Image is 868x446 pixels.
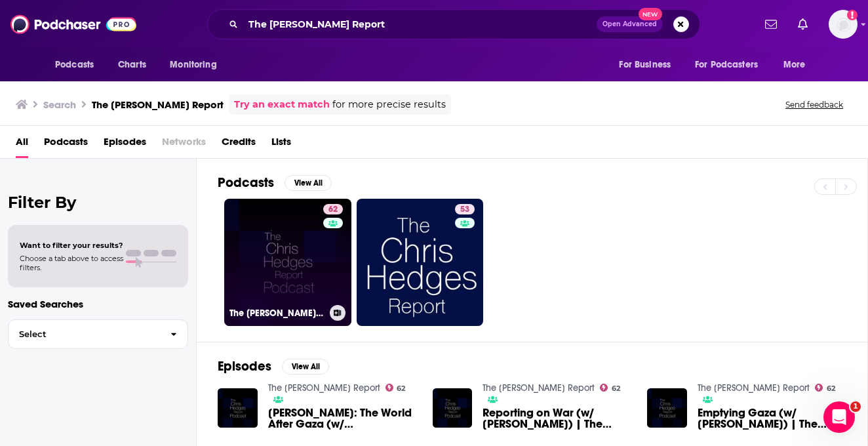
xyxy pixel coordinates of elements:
span: 62 [827,386,835,392]
a: PodcastsView All [218,174,332,191]
button: open menu [686,52,777,77]
a: Chris Hedges: The World After Gaza (w/ Chris Hedges) | The Chris Hedges Report [268,407,417,430]
a: Show notifications dropdown [760,13,782,35]
span: More [783,56,806,74]
img: Chris Hedges: The World After Gaza (w/ Chris Hedges) | The Chris Hedges Report [218,388,258,428]
a: 62The [PERSON_NAME] Report [224,199,351,326]
button: Send feedback [781,99,847,110]
button: open menu [774,52,822,77]
span: Open Advanced [602,21,657,28]
a: The Chris Hedges Report [698,382,810,394]
span: For Podcasters [695,56,758,74]
a: Lists [271,131,291,158]
span: Logged in as jennarohl [829,10,858,39]
a: Try an exact match [234,97,330,112]
h2: Episodes [218,358,271,375]
h3: The [PERSON_NAME] Report [92,98,224,111]
h2: Podcasts [218,174,274,191]
a: Episodes [104,131,146,158]
a: 53 [357,199,484,326]
a: All [16,131,28,158]
button: View All [285,175,332,191]
button: View All [282,359,329,375]
button: Select [8,319,188,349]
span: 1 [850,401,861,412]
a: 62 [385,384,406,392]
button: Open AdvancedNew [597,16,663,32]
a: EpisodesView All [218,358,329,375]
span: Want to filter your results? [20,241,123,250]
a: The Chris Hedges Report [483,382,595,394]
input: Search podcasts, credits, & more... [243,14,597,35]
a: 62 [815,384,835,392]
button: open menu [46,52,111,77]
h3: The [PERSON_NAME] Report [229,308,325,319]
button: Show profile menu [829,10,858,39]
svg: Add a profile image [847,10,858,20]
span: 53 [460,203,469,216]
div: Search podcasts, credits, & more... [207,9,700,39]
a: Reporting on War (w/ Ben Anderson) | The Chris Hedges Report [483,407,631,430]
span: Charts [118,56,146,74]
a: 62 [600,384,620,392]
img: Emptying Gaza (w/ Norman Finkelstein) | The Chris Hedges Report [647,388,687,428]
span: [PERSON_NAME]: The World After Gaza (w/ [PERSON_NAME]) | The [PERSON_NAME] Report [268,407,417,430]
span: Networks [162,131,206,158]
span: For Business [619,56,671,74]
span: 62 [397,386,405,392]
span: Reporting on War (w/ [PERSON_NAME]) | The [PERSON_NAME] Report [483,407,631,430]
span: Select [9,330,160,338]
iframe: Intercom live chat [823,401,855,433]
a: 53 [455,204,475,214]
span: Monitoring [170,56,216,74]
span: 62 [328,203,338,216]
img: Reporting on War (w/ Ben Anderson) | The Chris Hedges Report [433,388,473,428]
a: 62 [323,204,343,214]
span: Podcasts [55,56,94,74]
a: Show notifications dropdown [793,13,813,35]
a: Credits [222,131,256,158]
button: open menu [610,52,687,77]
a: Emptying Gaza (w/ Norman Finkelstein) | The Chris Hedges Report [698,407,846,430]
button: open menu [161,52,233,77]
span: 62 [612,386,620,392]
span: New [639,8,662,20]
a: Charts [109,52,154,77]
span: Emptying Gaza (w/ [PERSON_NAME]) | The [PERSON_NAME] Report [698,407,846,430]
img: User Profile [829,10,858,39]
img: Podchaser - Follow, Share and Rate Podcasts [10,12,136,37]
h2: Filter By [8,193,188,212]
a: The Chris Hedges Report [268,382,380,394]
h3: Search [43,98,76,111]
span: Choose a tab above to access filters. [20,254,123,272]
span: for more precise results [332,97,446,112]
p: Saved Searches [8,298,188,310]
a: Podcasts [44,131,88,158]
